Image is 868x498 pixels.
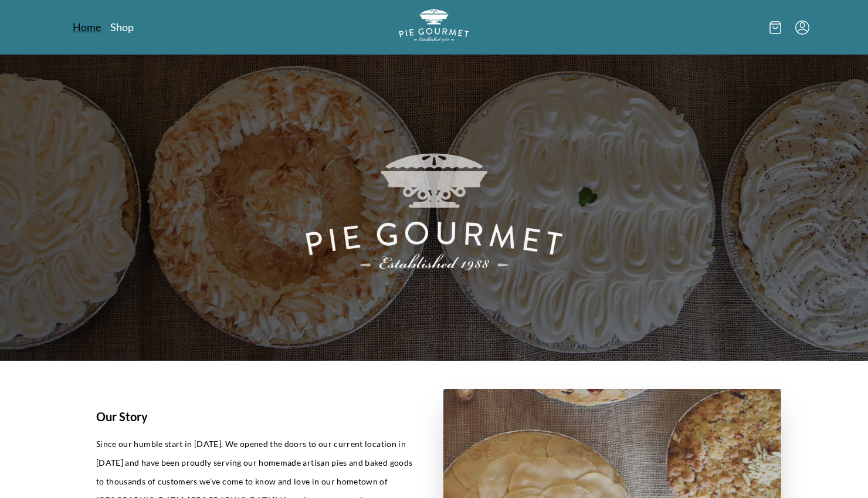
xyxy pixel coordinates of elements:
[795,21,809,35] button: Menu
[73,20,101,34] a: Home
[399,9,469,45] a: Logo
[110,20,134,34] a: Shop
[399,9,469,42] img: logo
[96,408,415,425] h1: Our Story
